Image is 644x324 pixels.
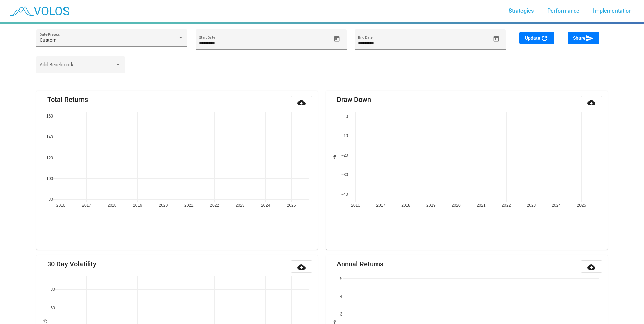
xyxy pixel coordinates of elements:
button: Update [519,32,554,44]
mat-icon: refresh [540,34,549,42]
mat-card-title: Annual Returns [337,260,383,267]
span: Strategies [509,7,534,14]
mat-icon: cloud_download [297,98,306,107]
a: Implementation [588,5,637,17]
a: Strategies [503,5,539,17]
mat-card-title: Total Returns [47,96,88,103]
span: Share [573,35,594,41]
button: Open calendar [490,33,502,45]
img: blue_transparent.png [5,2,73,19]
span: Update [525,35,549,41]
span: Performance [547,7,579,14]
span: Implementation [593,7,632,14]
span: Custom [40,37,56,43]
mat-icon: cloud_download [587,98,595,107]
button: Open calendar [331,33,343,45]
button: Share [568,32,599,44]
mat-icon: send [586,34,594,42]
a: Performance [542,5,585,17]
mat-card-title: Draw Down [337,96,371,103]
mat-icon: cloud_download [297,263,306,271]
mat-card-title: 30 Day Volatility [47,260,96,267]
mat-icon: cloud_download [587,263,595,271]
